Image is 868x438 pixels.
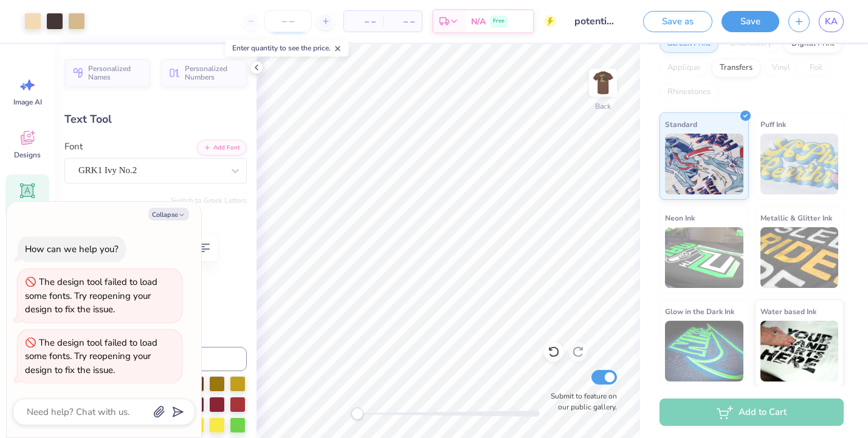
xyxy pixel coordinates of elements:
[148,208,189,221] button: Collapse
[471,15,486,28] span: N/A
[595,101,611,112] div: Back
[390,15,415,28] span: – –
[760,118,786,131] span: Puff Ink
[591,70,615,95] img: Back
[665,227,743,288] img: Neon Ink
[25,337,157,376] div: The design tool failed to load some fonts. Try reopening your design to fix the issue.
[825,15,838,29] span: KA
[14,150,41,160] span: Designs
[64,111,247,128] div: Text Tool
[643,11,712,32] button: Save as
[665,321,743,382] img: Glow in the Dark Ink
[64,59,150,87] button: Personalized Names
[660,59,708,77] div: Applique
[760,227,839,288] img: Metallic & Glitter Ink
[760,134,839,194] img: Puff Ink
[197,140,247,156] button: Add Font
[493,17,505,26] span: Free
[722,11,779,32] button: Save
[264,10,312,32] input: – –
[171,196,247,205] button: Switch to Greek Letters
[226,39,349,56] div: Enter quantity to see the price.
[665,305,734,318] span: Glow in the Dark Ink
[665,118,697,131] span: Standard
[565,9,625,33] input: Untitled Design
[665,211,695,224] span: Neon Ink
[25,243,119,255] div: How can we help you?
[185,64,239,81] span: Personalized Numbers
[88,64,143,81] span: Personalized Names
[802,59,830,77] div: Foil
[25,276,157,315] div: The design tool failed to load some fonts. Try reopening your design to fix the issue.
[760,305,816,318] span: Water based Ink
[712,59,760,77] div: Transfers
[544,391,617,412] label: Submit to feature on our public gallery.
[819,11,844,32] a: KA
[660,83,718,101] div: Rhinestones
[764,59,798,77] div: Vinyl
[64,140,83,154] label: Font
[161,59,247,87] button: Personalized Numbers
[760,321,839,382] img: Water based Ink
[13,97,42,107] span: Image AI
[760,211,832,224] span: Metallic & Glitter Ink
[665,134,743,194] img: Standard
[351,15,376,28] span: – –
[351,408,363,420] div: Accessibility label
